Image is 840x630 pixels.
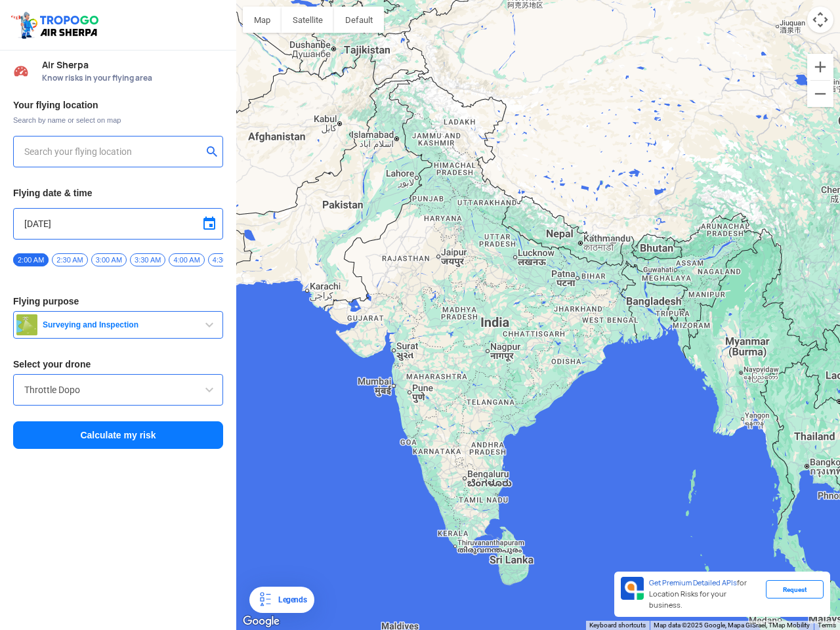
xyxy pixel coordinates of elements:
[130,253,165,266] span: 3:30 AM
[42,73,223,83] span: Know risks in your flying area
[52,253,87,266] span: 2:30 AM
[13,63,29,79] img: Risk Scores
[13,421,223,449] button: Calculate my risk
[13,253,49,266] span: 2:00 AM
[273,592,306,608] div: Legends
[13,311,223,339] button: Surveying and Inspection
[649,578,737,587] span: Get Premium Detailed APIs
[208,253,243,266] span: 4:30 AM
[766,580,824,598] div: Request
[24,216,212,232] input: Select Date
[282,7,334,33] button: Show satellite imagery
[13,188,223,198] h3: Flying date & time
[243,7,282,33] button: Show street map
[807,7,833,33] button: Map camera controls
[13,297,223,306] h3: Flying purpose
[818,621,836,629] a: Terms
[644,577,766,612] div: for Location Risks for your business.
[807,54,833,80] button: Zoom in
[257,592,273,608] img: Legends
[37,320,201,330] span: Surveying and Inspection
[240,613,283,630] a: Open this area in Google Maps (opens a new window)
[91,253,127,266] span: 3:00 AM
[13,360,223,369] h3: Select your drone
[807,81,833,107] button: Zoom out
[24,382,212,398] input: Search by name or Brand
[10,10,103,40] img: ic_tgdronemaps.svg
[621,577,644,600] img: Premium APIs
[42,60,223,70] span: Air Sherpa
[13,100,223,110] h3: Your flying location
[16,314,37,335] img: survey.png
[589,621,646,630] button: Keyboard shortcuts
[169,253,204,266] span: 4:00 AM
[24,144,202,159] input: Search your flying location
[13,115,223,125] span: Search by name or select on map
[240,613,283,630] img: Google
[654,621,810,629] span: Map data ©2025 Google, Mapa GISrael, TMap Mobility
